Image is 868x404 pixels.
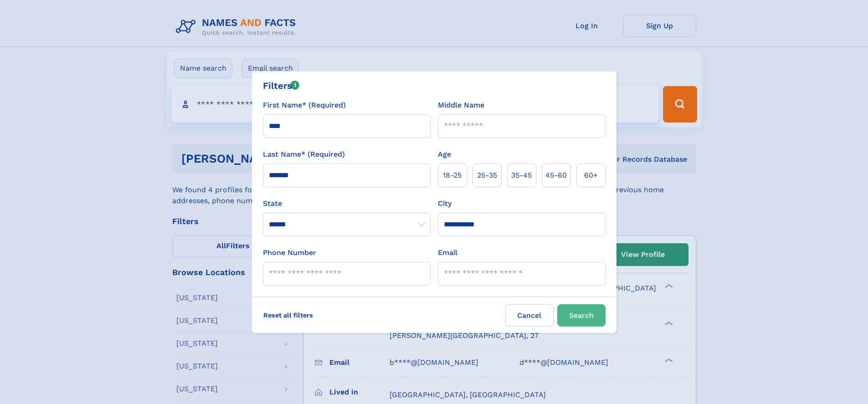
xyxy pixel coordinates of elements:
label: Last Name* (Required) [263,149,345,160]
label: Middle Name [438,100,484,111]
label: Phone Number [263,247,316,258]
label: Reset all filters [257,304,319,326]
span: 35‑45 [511,170,532,181]
label: First Name* (Required) [263,100,346,111]
span: 45‑60 [545,170,567,181]
span: 60+ [584,170,598,181]
label: Cancel [505,304,554,327]
label: Age [438,149,451,160]
span: 25‑35 [477,170,497,181]
button: Search [557,304,606,327]
label: Email [438,247,457,258]
div: Filters [263,79,300,92]
span: 18‑25 [443,170,462,181]
label: City [438,198,452,209]
label: State [263,198,431,209]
